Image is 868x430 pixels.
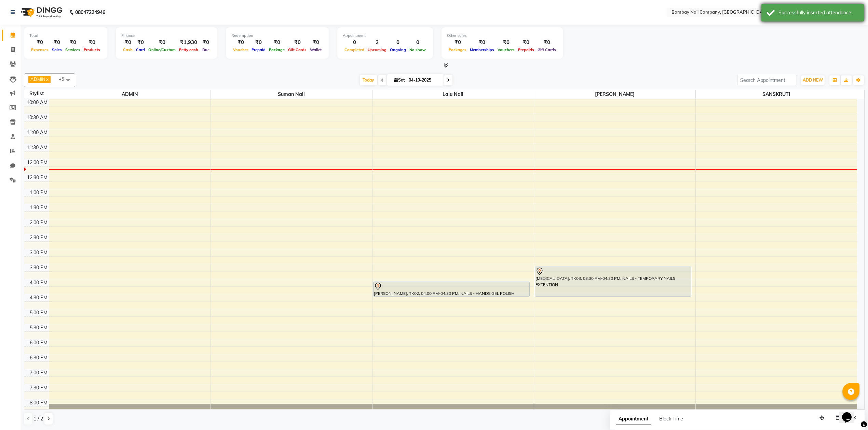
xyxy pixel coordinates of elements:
[75,3,105,22] b: 08047224946
[496,47,516,52] span: Vouchers
[59,76,69,82] span: +5
[45,76,49,82] a: x
[26,159,49,166] div: 12:00 PM
[468,47,496,52] span: Memberships
[121,39,134,46] div: ₹0
[28,204,49,211] div: 1:30 PM
[250,39,267,46] div: ₹0
[28,369,49,376] div: 7:00 PM
[388,39,408,46] div: 0
[28,264,49,271] div: 3:30 PM
[536,47,558,52] span: Gift Cards
[177,47,200,52] span: Petty cash
[50,39,64,46] div: ₹0
[231,33,323,39] div: Redemption
[343,47,366,52] span: Completed
[374,282,529,296] div: [PERSON_NAME], TK02, 04:00 PM-04:30 PM, NAILS - HANDS GEL POLISH
[28,189,49,196] div: 1:00 PM
[516,39,536,46] div: ₹0
[250,47,267,52] span: Prepaid
[536,39,558,46] div: ₹0
[28,219,49,226] div: 2:00 PM
[25,129,49,136] div: 11:00 AM
[25,114,49,121] div: 10:30 AM
[308,47,323,52] span: Wallet
[33,415,43,422] span: 1 / 2
[659,416,683,422] span: Block Time
[82,39,102,46] div: ₹0
[267,39,286,46] div: ₹0
[286,47,308,52] span: Gift Cards
[28,339,49,346] div: 6:00 PM
[30,76,45,82] span: ADMIN
[366,47,388,52] span: Upcoming
[803,77,823,83] span: ADD NEW
[147,47,177,52] span: Online/Custom
[696,90,857,99] span: SANSKRUTI
[25,99,49,106] div: 10:00 AM
[778,9,859,16] div: Successfully inserted attendance.
[82,47,102,52] span: Products
[29,33,102,39] div: Total
[372,90,534,99] span: Lalu Nail
[29,39,50,46] div: ₹0
[201,47,211,52] span: Due
[343,39,366,46] div: 0
[267,47,286,52] span: Package
[343,33,428,39] div: Appointment
[360,75,377,85] span: Today
[231,39,250,46] div: ₹0
[366,39,388,46] div: 2
[231,47,250,52] span: Voucher
[28,354,49,361] div: 6:30 PM
[308,39,323,46] div: ₹0
[388,47,408,52] span: Ongoing
[535,267,691,296] div: [MEDICAL_DATA], TK03, 03:30 PM-04:30 PM, NAILS - TEMPORARY NAILS EXTENTION
[286,39,308,46] div: ₹0
[134,39,147,46] div: ₹0
[28,234,49,241] div: 2:30 PM
[28,279,49,286] div: 4:00 PM
[28,384,49,391] div: 7:30 PM
[29,47,50,52] span: Expenses
[393,77,407,83] span: Sat
[28,399,49,406] div: 8:00 PM
[177,39,200,46] div: ₹1,930
[447,47,468,52] span: Packages
[49,90,211,99] span: ADMIN
[447,39,468,46] div: ₹0
[50,47,64,52] span: Sales
[24,90,49,97] div: Stylist
[468,39,496,46] div: ₹0
[28,324,49,331] div: 5:30 PM
[121,47,134,52] span: Cash
[64,47,82,52] span: Services
[28,309,49,316] div: 5:00 PM
[26,174,49,181] div: 12:30 PM
[147,39,177,46] div: ₹0
[28,294,49,301] div: 4:30 PM
[121,33,212,39] div: Finance
[616,413,651,425] span: Appointment
[534,90,695,99] span: [PERSON_NAME]
[25,144,49,151] div: 11:30 AM
[839,403,861,423] iframe: chat widget
[447,33,558,39] div: Other sales
[134,47,147,52] span: Card
[737,75,797,85] input: Search Appointment
[516,47,536,52] span: Prepaids
[64,39,82,46] div: ₹0
[407,75,441,85] input: 2025-10-04
[408,47,428,52] span: No show
[801,75,825,85] button: ADD NEW
[408,39,428,46] div: 0
[17,3,64,22] img: logo
[200,39,212,46] div: ₹0
[28,249,49,256] div: 3:00 PM
[211,90,372,99] span: Suman Nail
[496,39,516,46] div: ₹0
